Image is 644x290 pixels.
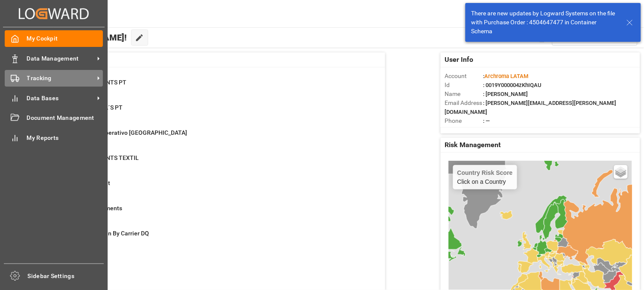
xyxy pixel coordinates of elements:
a: 109TRANSSHIPMENTS TEXTILContainer Schema [44,154,375,171]
span: Archroma LATAM [485,73,529,79]
a: My Cockpit [5,30,103,47]
span: Name [445,90,483,99]
span: Email Address [445,99,483,107]
span: : [483,73,529,79]
a: 50Escalated ShipmentsContainer Schema [44,204,375,222]
span: Hello [PERSON_NAME]! [35,29,127,46]
span: Data Bases [27,94,94,103]
a: 20TRANSSHIPMENTS PTContainer Schema [44,78,375,96]
a: 692DemorasContainer Schema [44,254,375,272]
span: User Info [445,55,474,65]
span: Seguimiento Operativo [GEOGRAPHIC_DATA] [65,129,187,136]
span: My Reports [27,133,103,142]
span: Account [445,72,483,81]
div: Click on a Country [457,169,513,185]
span: : — [483,118,490,124]
span: Risk Management [445,140,501,150]
span: Tracking [27,74,94,83]
span: Phone [445,116,483,125]
a: 228Seguimiento Operativo [GEOGRAPHIC_DATA]Container Schema [44,128,375,146]
span: : [PERSON_NAME][EMAIL_ADDRESS][PERSON_NAME][DOMAIN_NAME] [445,100,617,115]
a: 12CAMBIO DE ETA´S PTContainer Schema [44,103,375,121]
span: Account Type [445,125,483,134]
span: Sidebar Settings [28,272,104,281]
span: : Shipper [483,127,505,133]
h4: Country Risk Score [457,169,513,176]
a: My Reports [5,129,103,146]
div: There are new updates by Logward Systems on the file with Purchase Order : 4504647477 in Containe... [471,9,618,36]
span: My Cockpit [27,34,103,43]
a: Layers [614,165,628,179]
a: 0Customer AvientContainer Schema [44,179,375,197]
span: Id [445,81,483,90]
span: : 0019Y000004zKhIQAU [483,82,542,88]
span: Document Management [27,113,103,122]
span: Data Management [27,54,94,63]
a: 0Events Not Given By Carrier DQContainer Schema [44,229,375,247]
span: : [PERSON_NAME] [483,91,528,97]
a: Document Management [5,110,103,126]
